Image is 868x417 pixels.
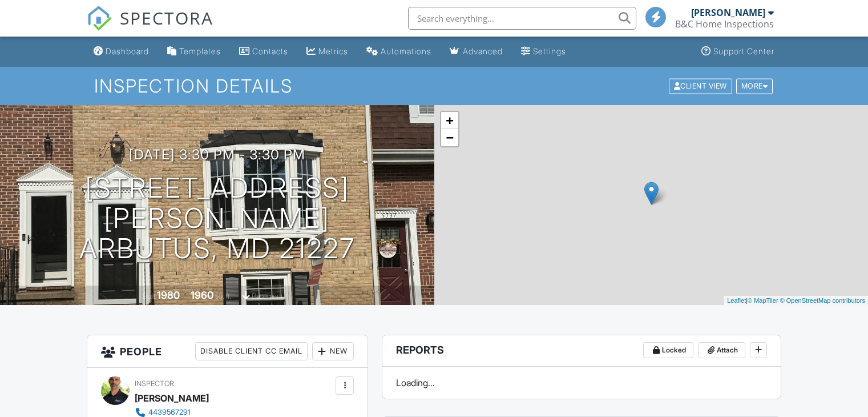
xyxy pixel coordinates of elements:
input: Search everything... [408,7,636,30]
a: SPECTORA [87,15,213,39]
a: © MapTiler [748,297,778,304]
span: Built [143,292,155,300]
div: [PERSON_NAME] [135,390,209,407]
div: Automations [381,46,431,56]
a: Client View [668,81,735,90]
h1: [STREET_ADDRESS][PERSON_NAME] Arbutus, MD 21227 [18,173,416,263]
a: Zoom out [441,129,458,146]
img: The Best Home Inspection Software - Spectora [87,6,112,31]
div: Support Center [713,46,774,56]
span: SPECTORA [120,6,213,30]
div: Disable Client CC Email [195,342,308,360]
a: Support Center [697,41,779,62]
h3: People [87,335,368,368]
div: Metrics [318,46,348,56]
div: | [724,296,868,306]
a: Zoom in [441,112,458,129]
span: basement [252,292,282,300]
a: Leaflet [727,297,746,304]
h3: [DATE] 3:30 pm - 3:30 pm [129,147,305,162]
a: Templates [163,41,225,62]
div: 4439567291 [148,408,191,417]
div: Dashboard [106,46,149,56]
a: Settings [516,41,571,62]
div: New [312,342,354,360]
div: B&C Home Inspections [675,18,774,30]
div: Settings [533,46,566,56]
div: More [736,78,773,94]
div: [PERSON_NAME] [691,7,765,18]
span: sq. ft. [215,292,231,300]
a: Contacts [235,41,293,62]
a: Metrics [302,41,353,62]
div: Contacts [252,46,288,56]
div: Client View [669,78,732,94]
div: Templates [179,46,221,56]
h1: Inspection Details [94,76,774,96]
a: Advanced [445,41,507,62]
a: © OpenStreetMap contributors [780,297,865,304]
a: Automations (Basic) [362,41,436,62]
div: Advanced [463,46,503,56]
span: Inspector [135,379,174,388]
div: 1960 [191,289,213,301]
a: Dashboard [89,41,154,62]
div: 1980 [157,289,180,301]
